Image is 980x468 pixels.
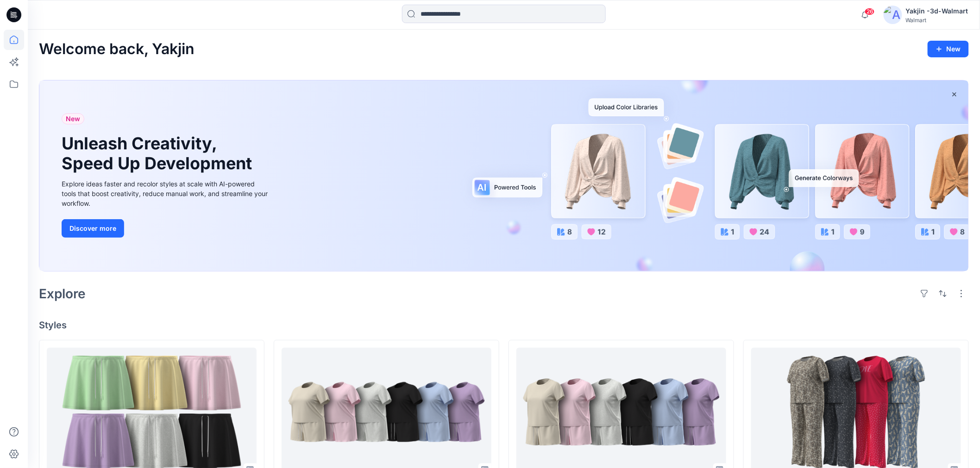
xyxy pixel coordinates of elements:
div: Yakjin -3d-Walmart [906,6,968,17]
h1: Unleash Creativity, Speed Up Development [62,134,256,173]
a: Discover more [62,219,270,238]
div: Walmart [906,17,968,24]
h2: Explore [39,286,86,301]
span: 26 [865,8,875,15]
div: Explore ideas faster and recolor styles at scale with AI-powered tools that boost creativity, red... [62,179,270,208]
span: New [66,113,80,124]
h2: Welcome back, Yakjin [39,41,195,58]
h4: Styles [39,320,969,331]
button: New [928,41,969,57]
img: avatar [884,6,902,24]
button: Discover more [62,219,124,238]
